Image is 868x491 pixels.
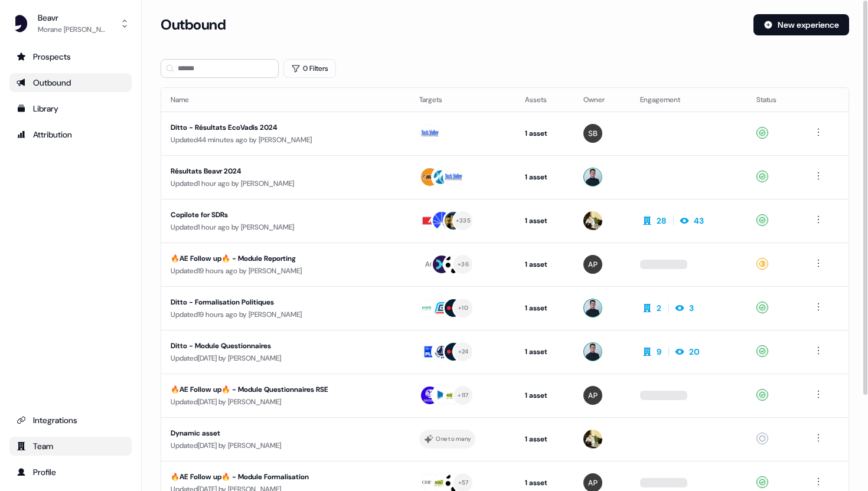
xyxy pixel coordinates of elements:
[747,88,802,112] th: Status
[171,384,388,395] div: 🔥AE Follow up🔥 - Module Questionnaires RSE
[525,171,564,183] div: 1 asset
[525,389,564,401] div: 1 asset
[9,99,132,118] a: Go to templates
[171,309,400,320] div: Updated 19 hours ago by [PERSON_NAME]
[456,215,471,226] div: + 335
[171,253,388,264] div: 🔥AE Follow up🔥 - Module Reporting
[657,346,661,358] div: 9
[9,411,132,430] a: Go to integrations
[171,165,388,177] div: Résultats Beavr 2024
[583,430,602,449] img: Armand
[171,440,400,451] div: Updated [DATE] by [PERSON_NAME]
[171,178,400,189] div: Updated 1 hour ago by [PERSON_NAME]
[171,122,388,133] div: Ditto - Résultats EcoVadis 2024
[458,259,469,270] div: + 36
[425,258,435,270] div: AC
[171,427,388,439] div: Dynamic asset
[694,215,704,227] div: 43
[753,14,849,35] button: New experience
[171,296,388,308] div: Ditto - Formalisation Politiques
[9,125,132,144] a: Go to attribution
[657,215,666,227] div: 28
[583,342,602,361] img: Ugo
[17,129,125,140] div: Attribution
[410,88,515,112] th: Targets
[161,88,410,112] th: Name
[583,386,602,405] img: Alexis
[17,51,125,63] div: Prospects
[515,88,574,112] th: Assets
[525,127,564,139] div: 1 asset
[583,211,602,230] img: Armand
[171,352,400,364] div: Updated [DATE] by [PERSON_NAME]
[17,414,125,426] div: Integrations
[9,47,132,66] a: Go to prospects
[17,77,125,89] div: Outbound
[171,221,400,233] div: Updated 1 hour ago by [PERSON_NAME]
[17,466,125,478] div: Profile
[583,168,602,186] img: Ugo
[525,215,564,227] div: 1 asset
[525,433,564,445] div: 1 asset
[17,440,125,452] div: Team
[574,88,631,112] th: Owner
[9,73,132,92] a: Go to outbound experience
[458,477,469,488] div: + 57
[631,88,747,112] th: Engagement
[689,302,694,314] div: 3
[38,12,109,24] div: Beavr
[458,346,469,357] div: + 24
[171,396,400,408] div: Updated [DATE] by [PERSON_NAME]
[283,59,336,78] button: 0 Filters
[583,255,602,274] img: Alexis
[9,463,132,482] a: Go to profile
[171,209,388,221] div: Copilote for SDRs
[17,103,125,114] div: Library
[458,390,468,401] div: + 117
[689,346,700,358] div: 20
[9,9,132,38] button: BeavrMorane [PERSON_NAME]
[9,437,132,456] a: Go to team
[583,299,602,317] img: Ugo
[525,302,564,314] div: 1 asset
[583,124,602,143] img: Simon
[171,340,388,352] div: Ditto - Module Questionnaires
[525,477,564,489] div: 1 asset
[458,303,468,313] div: + 10
[525,346,564,358] div: 1 asset
[171,471,388,483] div: 🔥AE Follow up🔥 - Module Formalisation
[161,16,226,34] h3: Outbound
[525,258,564,270] div: 1 asset
[171,134,400,146] div: Updated 44 minutes ago by [PERSON_NAME]
[657,302,661,314] div: 2
[436,434,471,444] div: One to many
[38,24,109,35] div: Morane [PERSON_NAME]
[171,265,400,277] div: Updated 19 hours ago by [PERSON_NAME]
